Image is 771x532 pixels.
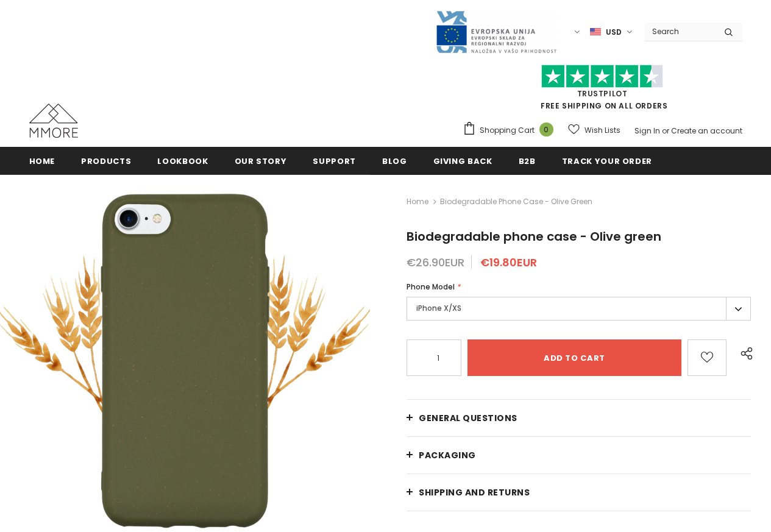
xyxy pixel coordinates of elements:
a: Giving back [433,147,492,174]
span: Biodegradable phone case - Olive green [440,194,592,209]
a: Home [29,147,55,174]
span: or [662,126,669,136]
a: General Questions [407,400,751,436]
a: Shopping Cart 0 [463,121,560,140]
a: Lookbook [157,147,208,174]
a: B2B [519,147,536,174]
span: €19.80EUR [480,255,537,270]
a: Javni Razpis [435,26,557,37]
span: USD [606,26,622,38]
img: Javni Razpis [435,10,557,54]
span: Biodegradable phone case - Olive green [407,228,661,245]
input: Search Site [645,23,715,40]
span: Shipping and returns [419,486,530,498]
a: Track your order [562,147,652,174]
span: FREE SHIPPING ON ALL ORDERS [463,70,742,111]
a: Home [407,194,428,209]
img: MMORE Cases [29,104,78,138]
span: Giving back [433,155,492,167]
span: Phone Model [407,282,455,292]
a: Products [81,147,131,174]
a: support [313,147,356,174]
span: Home [29,155,55,167]
span: PACKAGING [419,449,476,461]
span: Blog [382,155,407,167]
span: support [313,155,356,167]
a: Trustpilot [577,88,628,99]
span: Wish Lists [584,124,620,137]
a: Shipping and returns [407,474,751,511]
span: 0 [539,122,553,137]
a: Wish Lists [568,119,620,141]
a: Blog [382,147,407,174]
img: Trust Pilot Stars [541,65,663,88]
label: iPhone X/XS [407,297,751,321]
a: Create an account [671,126,742,136]
span: B2B [519,155,536,167]
span: Shopping Cart [480,124,535,137]
span: Lookbook [157,155,208,167]
a: Sign In [634,126,660,136]
span: Our Story [235,155,287,167]
img: USD [590,27,601,37]
a: PACKAGING [407,437,751,473]
span: €26.90EUR [407,255,464,270]
input: Add to cart [467,339,681,376]
span: General Questions [419,412,517,424]
span: Products [81,155,131,167]
a: Our Story [235,147,287,174]
span: Track your order [562,155,652,167]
